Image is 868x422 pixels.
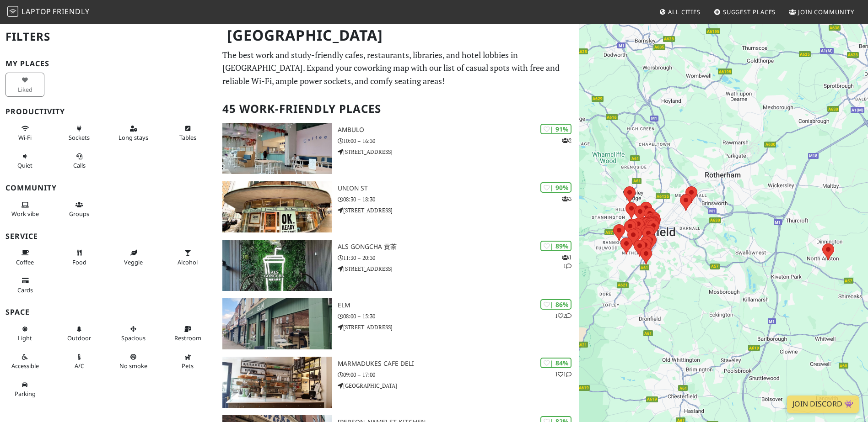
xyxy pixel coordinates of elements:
[217,298,578,349] a: ELM | 86% 12 ELM 08:00 – 15:30 [STREET_ADDRESS]
[69,210,89,218] span: Group tables
[72,258,86,266] span: Food
[60,245,99,269] button: Food
[60,197,99,222] button: Groups
[798,8,854,16] span: Join Community
[174,334,201,342] span: Restroom
[22,6,51,16] span: Laptop
[555,370,571,379] p: 1 1
[5,273,44,297] button: Cards
[168,121,207,145] button: Tables
[119,133,148,142] span: Long stays
[723,8,776,16] span: Suggest Places
[555,311,571,320] p: 1 2
[168,245,207,269] button: Alcohol
[18,133,32,142] span: Stable Wi-Fi
[16,258,34,266] span: Coffee
[222,240,332,291] img: ALS Gongcha 贡茶
[5,245,44,269] button: Coffee
[53,6,89,16] span: Friendly
[7,4,90,20] a: LaptopFriendly LaptopFriendly
[114,322,153,346] button: Spacious
[562,136,571,145] p: 2
[5,121,44,145] button: Wi-Fi
[17,286,33,294] span: Credit cards
[168,349,207,374] button: Pets
[60,322,99,346] button: Outdoor
[217,240,578,291] a: ALS Gongcha 贡茶 | 89% 11 ALS Gongcha 贡茶 11:30 – 20:30 [STREET_ADDRESS]
[540,358,571,368] div: | 84%
[562,253,571,270] p: 1 1
[5,322,44,346] button: Light
[540,241,571,251] div: | 89%
[785,4,858,20] a: Join Community
[60,349,99,374] button: A/C
[710,4,780,20] a: Suggest Places
[121,334,146,342] span: Spacious
[540,182,571,193] div: | 90%
[5,349,44,374] button: Accessible
[540,124,571,134] div: | 91%
[338,137,579,145] p: 10:00 – 16:30
[5,308,211,316] h3: Space
[338,185,579,192] h3: Union St
[217,123,578,174] a: Ambulo | 91% 2 Ambulo 10:00 – 16:30 [STREET_ADDRESS]
[220,23,577,48] h1: [GEOGRAPHIC_DATA]
[69,133,90,142] span: Power sockets
[5,23,211,51] h2: Filters
[222,357,332,408] img: Marmadukes Cafe Deli
[222,123,332,174] img: Ambulo
[73,161,86,169] span: Video/audio calls
[5,59,211,68] h3: My Places
[338,243,579,251] h3: ALS Gongcha 贡茶
[5,184,211,192] h3: Community
[787,396,859,413] a: Join Discord 👾
[338,312,579,321] p: 08:00 – 15:30
[338,195,579,204] p: 08:30 – 18:30
[5,197,44,222] button: Work vibe
[114,349,153,374] button: No smoke
[338,381,579,390] p: [GEOGRAPHIC_DATA]
[5,149,44,173] button: Quiet
[338,301,579,309] h3: ELM
[60,149,99,173] button: Calls
[178,258,198,266] span: Alcohol
[222,181,332,232] img: Union St
[222,48,573,88] p: The best work and study-friendly cafes, restaurants, libraries, and hotel lobbies in [GEOGRAPHIC_...
[222,95,573,123] h2: 45 Work-Friendly Places
[217,357,578,408] a: Marmadukes Cafe Deli | 84% 11 Marmadukes Cafe Deli 09:00 – 17:00 [GEOGRAPHIC_DATA]
[5,232,211,241] h3: Service
[338,370,579,379] p: 09:00 – 17:00
[5,377,44,401] button: Parking
[114,121,153,145] button: Long stays
[668,8,701,16] span: All Cities
[338,264,579,273] p: [STREET_ADDRESS]
[114,245,153,269] button: Veggie
[60,121,99,145] button: Sockets
[217,181,578,232] a: Union St | 90% 3 Union St 08:30 – 18:30 [STREET_ADDRESS]
[562,195,571,203] p: 3
[338,206,579,215] p: [STREET_ADDRESS]
[15,390,36,398] span: Parking
[17,161,32,169] span: Quiet
[7,6,18,17] img: LaptopFriendly
[338,148,579,156] p: [STREET_ADDRESS]
[179,133,196,142] span: Work-friendly tables
[655,4,704,20] a: All Cities
[222,298,332,349] img: ELM
[182,362,194,370] span: Pet friendly
[75,362,84,370] span: Air conditioned
[338,323,579,332] p: [STREET_ADDRESS]
[168,322,207,346] button: Restroom
[124,258,143,266] span: Veggie
[338,126,579,134] h3: Ambulo
[119,362,147,370] span: Smoke free
[338,253,579,262] p: 11:30 – 20:30
[540,299,571,310] div: | 86%
[5,107,211,116] h3: Productivity
[338,360,579,368] h3: Marmadukes Cafe Deli
[11,362,39,370] span: Accessible
[67,334,91,342] span: Outdoor area
[18,334,32,342] span: Natural light
[11,210,39,218] span: People working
